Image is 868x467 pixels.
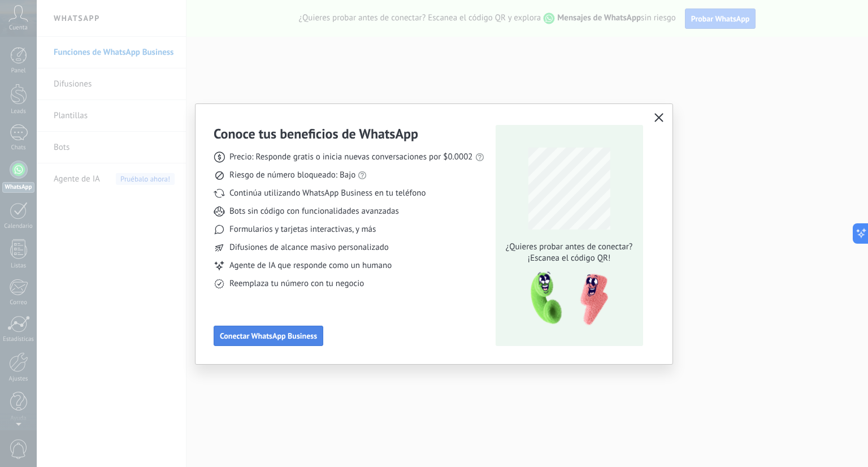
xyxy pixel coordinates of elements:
[502,253,636,264] span: ¡Escanea el código QR!
[220,332,317,340] span: Conectar WhatsApp Business
[229,206,399,217] span: Bots sin código con funcionalidades avanzadas
[229,170,355,181] span: Riesgo de número bloqueado: Bajo
[229,152,473,163] span: Precio: Responde gratis o inicia nuevas conversaciones por $0.0002
[214,326,323,346] button: Conectar WhatsApp Business
[521,269,610,329] img: qr-pic-1x.png
[229,242,389,253] span: Difusiones de alcance masivo personalizado
[229,188,426,199] span: Continúa utilizando WhatsApp Business en tu teléfono
[502,241,636,253] span: ¿Quieres probar antes de conectar?
[214,125,418,142] h3: Conoce tus beneficios de WhatsApp
[229,278,364,289] span: Reemplaza tu número con tu negocio
[229,260,392,271] span: Agente de IA que responde como un humano
[229,224,376,235] span: Formularios y tarjetas interactivas, y más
